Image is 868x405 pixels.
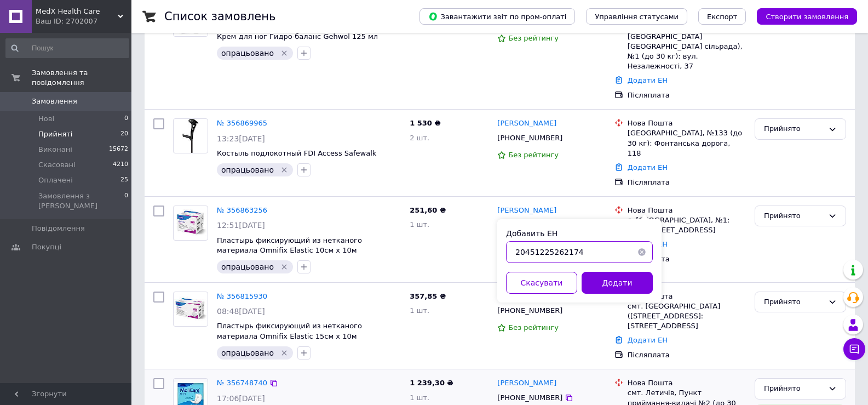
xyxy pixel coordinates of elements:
span: Експорт [707,13,738,21]
a: № 356748740 [217,379,267,387]
button: Експорт [698,8,746,25]
a: [PERSON_NAME] [497,378,556,389]
span: 1 шт. [410,220,429,229]
img: Фото товару [174,296,208,321]
a: [PERSON_NAME] [497,206,556,216]
span: [PHONE_NUMBER] [497,393,562,402]
button: Створити замовлення [757,8,857,25]
input: Пошук [5,38,129,58]
span: Оплачені [38,175,73,185]
span: 251,60 ₴ [410,206,446,214]
a: [PERSON_NAME] [497,118,556,129]
div: Прийнято [764,383,824,395]
span: 1 шт. [410,393,429,402]
div: Нова Пошта [628,118,746,128]
svg: Видалити мітку [280,166,289,174]
span: опрацьовано [221,349,274,357]
span: 1 шт. [410,306,429,315]
div: Прийнято [764,123,824,135]
svg: Видалити мітку [280,349,289,357]
span: MedX Health Care [36,7,118,16]
a: Створити замовлення [746,12,857,20]
span: 17:06[DATE] [217,394,265,403]
span: опрацьовано [221,263,274,271]
span: Без рейтингу [508,323,559,332]
span: Повідомлення [32,224,85,233]
div: смт. [GEOGRAPHIC_DATA] ([GEOGRAPHIC_DATA], [GEOGRAPHIC_DATA] [GEOGRAPHIC_DATA] сільрада), №1 (до ... [628,12,746,71]
span: 4210 [113,160,128,170]
a: Пластырь фиксирующий из нетканого материала Omnifix Elastic 15см х 10м [217,322,362,340]
div: Прийнято [764,210,824,222]
a: Фото товару [173,292,208,327]
a: Фото товару [173,118,208,153]
span: 2 шт. [410,134,429,142]
span: Покупці [32,242,61,252]
a: Додати ЕН [628,336,668,344]
div: Післяплата [628,350,746,360]
span: Управління статусами [595,13,679,21]
span: 1 530 ₴ [410,119,440,127]
span: Скасовані [38,160,76,170]
div: с. [GEOGRAPHIC_DATA], №1: вул. [STREET_ADDRESS] [628,215,746,235]
button: Додати [582,272,653,294]
a: № 356815930 [217,292,267,300]
span: Прийняті [38,129,72,139]
span: 1 239,30 ₴ [410,379,453,387]
a: Фото товару [173,206,208,241]
span: опрацьовано [221,49,274,58]
a: № 356869965 [217,119,267,127]
svg: Видалити мітку [280,49,289,58]
div: Післяплата [628,178,746,187]
span: 08:48[DATE] [217,307,265,316]
span: 25 [120,175,128,185]
span: Без рейтингу [508,151,559,159]
span: 357,85 ₴ [410,292,446,300]
img: Фото товару [182,119,199,153]
label: Добавить ЕН [506,229,557,238]
div: смт. [GEOGRAPHIC_DATA] ([STREET_ADDRESS]: [STREET_ADDRESS] [628,301,746,332]
span: 13:23[DATE] [217,134,265,143]
span: Замовлення [32,96,77,106]
button: Чат з покупцем [843,338,865,360]
span: 20 [120,129,128,139]
a: Пластырь фиксирующий из нетканого материала Omnifix Elastic 10см х 10м [217,236,362,255]
button: Завантажити звіт по пром-оплаті [419,8,575,25]
span: Виконані [38,145,72,155]
span: [PHONE_NUMBER] [497,306,562,315]
div: Післяплата [628,90,746,100]
div: Нова Пошта [628,206,746,215]
span: Нові [38,114,54,124]
h1: Список замовлень [164,10,275,23]
button: Управління статусами [586,8,687,25]
span: Замовлення та повідомлення [32,68,131,88]
img: Фото товару [174,209,208,237]
div: Ваш ID: 2702007 [36,16,131,26]
span: Завантажити звіт по пром-оплаті [428,12,566,21]
a: Костыль подлокотный FDI Access Safewalk [217,149,376,157]
div: Прийнято [764,296,824,308]
span: 12:51[DATE] [217,221,265,230]
span: [PHONE_NUMBER] [497,134,562,142]
svg: Видалити мітку [280,263,289,271]
span: опрацьовано [221,166,274,174]
a: Додати ЕН [628,163,668,172]
div: [GEOGRAPHIC_DATA], №133 (до 30 кг): Фонтанська дорога, 118 [628,128,746,158]
span: Без рейтингу [508,34,559,42]
div: Нова Пошта [628,378,746,388]
button: Скасувати [506,272,577,294]
button: Очистить [631,241,653,263]
span: Замовлення з [PERSON_NAME] [38,191,124,211]
span: 0 [124,191,128,211]
a: № 356863256 [217,206,267,214]
div: Післяплата [628,254,746,264]
div: Нова Пошта [628,292,746,301]
span: 0 [124,114,128,124]
span: Створити замовлення [766,13,848,21]
span: 15672 [109,145,128,155]
a: Крем для ног Гидро-баланс Gehwol 125 мл [217,32,378,41]
a: Додати ЕН [628,76,668,84]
